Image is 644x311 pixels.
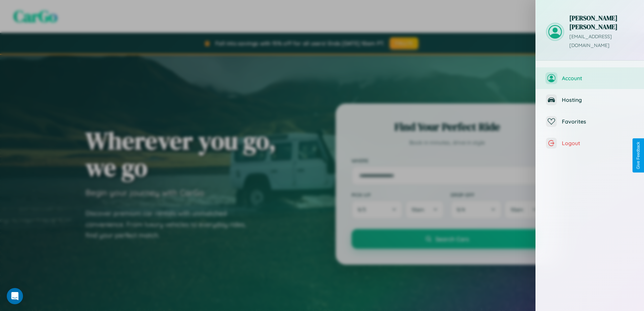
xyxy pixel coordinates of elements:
span: Hosting [562,96,634,103]
span: Account [562,75,634,82]
span: Favorites [562,118,634,125]
button: Hosting [536,89,644,111]
div: Give Feedback [636,142,641,169]
span: Logout [562,140,634,147]
button: Logout [536,132,644,154]
p: [EMAIL_ADDRESS][DOMAIN_NAME] [569,32,634,50]
div: Open Intercom Messenger [7,288,23,304]
h3: [PERSON_NAME] [PERSON_NAME] [569,14,634,31]
button: Favorites [536,111,644,132]
button: Account [536,67,644,89]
